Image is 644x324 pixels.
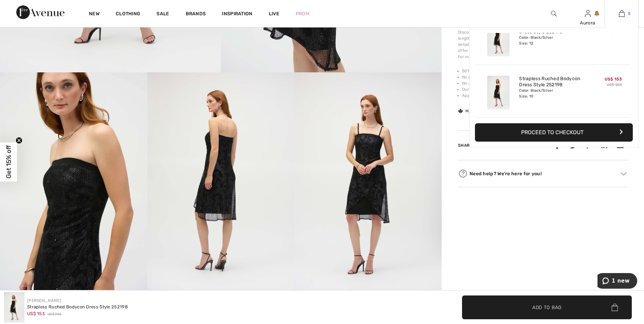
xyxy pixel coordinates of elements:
[519,88,586,99] div: Color: Black/Silver Size: 10
[607,30,622,34] s: US$ 255
[458,29,628,60] div: Discover the allure of [PERSON_NAME]'s strapless, bodycon wrap dress. This knee-length piece is p...
[551,10,557,18] img: search the website
[607,83,622,87] s: US$ 255
[628,11,630,17] span: 5
[605,77,622,82] span: US$ 153
[475,123,633,142] button: Proceed to Checkout
[487,76,510,109] img: Strapless Ruched Bodycon Dress Style 252198
[519,76,586,88] a: Strapless Ruched Bodycon Dress Style 252198
[458,108,526,114] div: Made in [GEOGRAPHIC_DATA]
[48,312,61,317] span: US$ 255
[296,10,309,17] a: Prom
[611,304,618,311] img: Bag.svg
[116,11,140,18] a: Clothing
[462,68,628,74] li: 50% Viscose Rayon, 50% Polyester
[532,304,562,311] span: Add to Bag
[458,168,628,179] div: Need help? We're here for you!
[222,11,252,18] span: Inspiration
[585,10,591,18] img: My Info
[186,11,206,18] a: Brands
[27,311,45,316] span: US$ 153
[157,11,169,18] a: Sale
[462,92,628,98] li: Approximate length (size 12): 42" - 107 cm
[462,74,628,80] li: No pockets
[147,72,295,293] img: Strapless Ruched Bodycon Dress Style 252198. 4
[462,86,628,92] li: Our model is 5'9"/175 cm and wears a size 6.
[571,19,604,26] div: Aurora
[621,172,627,176] img: Arrow2.svg
[585,10,591,17] a: Sign In
[27,298,61,303] a: [PERSON_NAME]
[89,11,99,18] a: New
[16,5,65,19] img: 1ère Avenue
[16,137,22,144] button: Close teaser
[5,145,13,179] span: Get 15% off
[4,292,24,323] img: Strapless Ruched Bodycon Dress Style 252198
[619,10,625,18] img: My Bag
[27,304,128,310] div: Strapless Ruched Bodycon Dress Style 252198
[458,143,472,148] span: Share
[269,10,279,17] a: Live
[462,80,628,86] li: No zipper
[605,10,638,18] a: 5
[462,295,632,319] button: Add to Bag
[519,35,586,46] div: Color: Black/Silver Size: 12
[597,273,637,290] iframe: Opens a widget where you can chat to one of our agents
[487,23,510,56] img: Strapless Ruched Bodycon Dress Style 252198
[294,72,442,293] img: Strapless Ruched Bodycon Dress Style 252198. 5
